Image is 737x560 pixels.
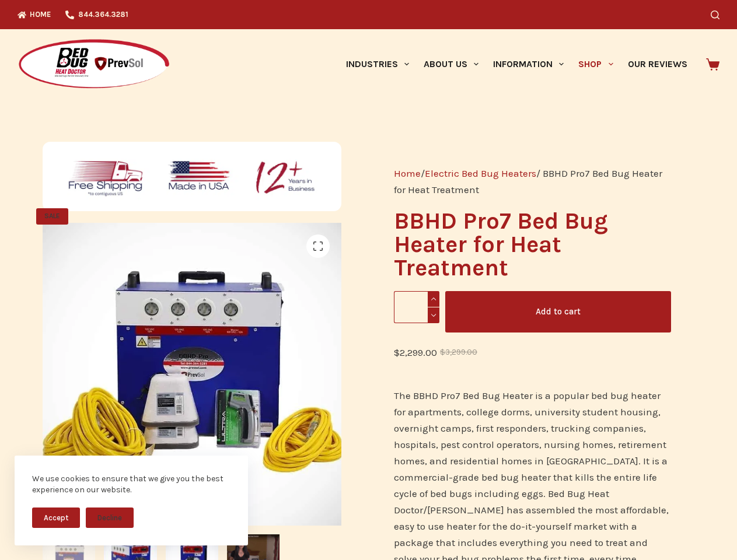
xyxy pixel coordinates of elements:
[86,508,134,528] button: Decline
[338,29,416,99] a: Industries
[18,38,170,90] img: Prevsol/Bed Bug Heat Doctor
[440,348,477,356] bdi: 3,299.00
[394,165,671,198] nav: Breadcrumb
[394,209,671,279] h1: BBHD Pro7 Bed Bug Heater for Heat Treatment
[32,473,230,496] div: We use cookies to ensure that we give you the best experience on our website.
[620,29,694,99] a: Our Reviews
[445,291,671,332] button: Add to cart
[416,29,485,99] a: About Us
[425,167,536,179] a: Electric Bed Bug Heaters
[9,5,44,40] button: Open LiveChat chat widget
[440,348,445,356] span: $
[486,29,571,99] a: Information
[306,235,330,258] a: View full-screen image gallery
[32,508,80,528] button: Accept
[711,10,719,19] button: Search
[571,29,620,99] a: Shop
[394,346,400,358] span: $
[394,291,439,323] input: Product quantity
[394,346,437,358] bdi: 2,299.00
[394,167,421,179] a: Home
[36,208,68,225] span: SALE
[338,29,694,99] nav: Primary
